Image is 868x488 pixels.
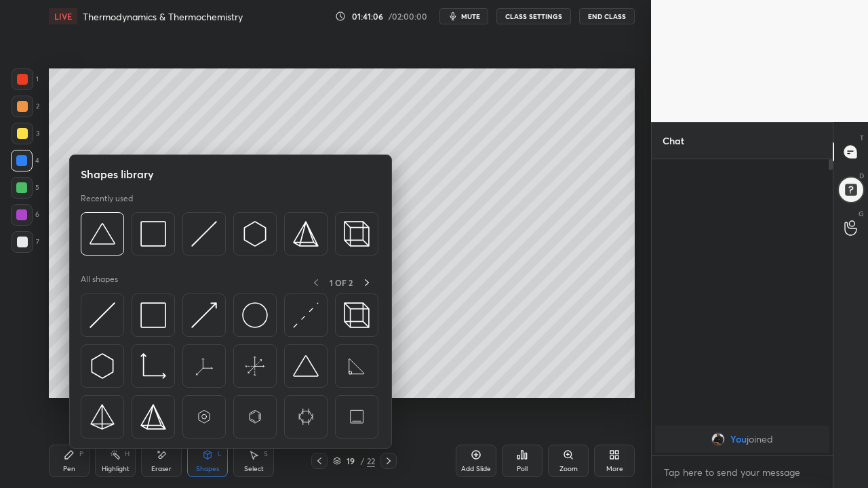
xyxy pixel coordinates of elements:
h4: Thermodynamics & Thermochemistry [83,10,243,23]
img: svg+xml;charset=utf-8,%3Csvg%20xmlns%3D%22http%3A%2F%2Fwww.w3.org%2F2000%2Fsvg%22%20width%3D%2238... [293,353,319,379]
img: svg+xml;charset=utf-8,%3Csvg%20xmlns%3D%22http%3A%2F%2Fwww.w3.org%2F2000%2Fsvg%22%20width%3D%2234... [140,221,166,247]
p: D [859,171,864,181]
img: svg+xml;charset=utf-8,%3Csvg%20xmlns%3D%22http%3A%2F%2Fwww.w3.org%2F2000%2Fsvg%22%20width%3D%2238... [90,221,115,247]
p: Recently used [81,193,133,204]
div: 2 [12,96,39,117]
div: 5 [11,177,39,199]
img: svg+xml;charset=utf-8,%3Csvg%20xmlns%3D%22http%3A%2F%2Fwww.w3.org%2F2000%2Fsvg%22%20width%3D%2235... [344,302,370,328]
div: Select [244,466,264,472]
p: All shapes [81,274,118,291]
img: svg+xml;charset=utf-8,%3Csvg%20xmlns%3D%22http%3A%2F%2Fwww.w3.org%2F2000%2Fsvg%22%20width%3D%2235... [344,221,370,247]
h5: Shapes library [81,166,154,182]
p: G [859,209,864,219]
div: S [264,451,268,457]
button: End Class [579,8,635,24]
div: 22 [367,455,375,467]
img: svg+xml;charset=utf-8,%3Csvg%20xmlns%3D%22http%3A%2F%2Fwww.w3.org%2F2000%2Fsvg%22%20width%3D%2265... [191,404,217,430]
span: joined [747,434,773,445]
div: 1 [12,68,39,90]
div: P [79,451,83,457]
img: svg+xml;charset=utf-8,%3Csvg%20xmlns%3D%22http%3A%2F%2Fwww.w3.org%2F2000%2Fsvg%22%20width%3D%2265... [293,404,319,430]
div: LIVE [49,8,77,24]
img: svg+xml;charset=utf-8,%3Csvg%20xmlns%3D%22http%3A%2F%2Fwww.w3.org%2F2000%2Fsvg%22%20width%3D%2234... [140,404,166,430]
span: mute [461,12,480,21]
img: svg+xml;charset=utf-8,%3Csvg%20xmlns%3D%22http%3A%2F%2Fwww.w3.org%2F2000%2Fsvg%22%20width%3D%2265... [344,404,370,430]
div: Add Slide [461,466,491,472]
button: mute [439,8,488,24]
img: svg+xml;charset=utf-8,%3Csvg%20xmlns%3D%22http%3A%2F%2Fwww.w3.org%2F2000%2Fsvg%22%20width%3D%2234... [90,404,115,430]
span: You [730,434,747,445]
div: More [606,466,623,472]
div: H [125,451,130,457]
p: T [860,133,864,143]
p: Chat [652,123,695,159]
div: Eraser [151,466,172,472]
img: svg+xml;charset=utf-8,%3Csvg%20xmlns%3D%22http%3A%2F%2Fwww.w3.org%2F2000%2Fsvg%22%20width%3D%2265... [344,353,370,379]
img: svg+xml;charset=utf-8,%3Csvg%20xmlns%3D%22http%3A%2F%2Fwww.w3.org%2F2000%2Fsvg%22%20width%3D%2230... [242,221,268,247]
div: Poll [517,466,528,472]
img: svg+xml;charset=utf-8,%3Csvg%20xmlns%3D%22http%3A%2F%2Fwww.w3.org%2F2000%2Fsvg%22%20width%3D%2230... [191,302,217,328]
img: svg+xml;charset=utf-8,%3Csvg%20xmlns%3D%22http%3A%2F%2Fwww.w3.org%2F2000%2Fsvg%22%20width%3D%2265... [191,353,217,379]
img: svg+xml;charset=utf-8,%3Csvg%20xmlns%3D%22http%3A%2F%2Fwww.w3.org%2F2000%2Fsvg%22%20width%3D%2233... [140,353,166,379]
p: 1 OF 2 [330,277,353,288]
img: svg+xml;charset=utf-8,%3Csvg%20xmlns%3D%22http%3A%2F%2Fwww.w3.org%2F2000%2Fsvg%22%20width%3D%2265... [242,404,268,430]
button: CLASS SETTINGS [496,8,571,24]
div: Highlight [102,466,130,472]
div: Zoom [559,466,578,472]
div: 19 [344,457,357,465]
div: L [218,451,222,457]
div: / [360,457,364,465]
img: svg+xml;charset=utf-8,%3Csvg%20xmlns%3D%22http%3A%2F%2Fwww.w3.org%2F2000%2Fsvg%22%20width%3D%2234... [140,302,166,328]
img: svg+xml;charset=utf-8,%3Csvg%20xmlns%3D%22http%3A%2F%2Fwww.w3.org%2F2000%2Fsvg%22%20width%3D%2230... [90,302,115,328]
div: Shapes [196,466,219,472]
img: svg+xml;charset=utf-8,%3Csvg%20xmlns%3D%22http%3A%2F%2Fwww.w3.org%2F2000%2Fsvg%22%20width%3D%2265... [242,353,268,379]
div: grid [652,423,833,455]
img: faa59a2d31d341bfac7998e9f8798381.jpg [711,432,725,446]
img: svg+xml;charset=utf-8,%3Csvg%20xmlns%3D%22http%3A%2F%2Fwww.w3.org%2F2000%2Fsvg%22%20width%3D%2230... [293,302,319,328]
img: svg+xml;charset=utf-8,%3Csvg%20xmlns%3D%22http%3A%2F%2Fwww.w3.org%2F2000%2Fsvg%22%20width%3D%2230... [90,353,115,379]
div: 4 [11,150,39,171]
div: 3 [12,123,39,144]
img: svg+xml;charset=utf-8,%3Csvg%20xmlns%3D%22http%3A%2F%2Fwww.w3.org%2F2000%2Fsvg%22%20width%3D%2236... [242,302,268,328]
img: svg+xml;charset=utf-8,%3Csvg%20xmlns%3D%22http%3A%2F%2Fwww.w3.org%2F2000%2Fsvg%22%20width%3D%2234... [293,221,319,247]
div: 6 [11,204,39,226]
div: 7 [12,231,39,253]
img: svg+xml;charset=utf-8,%3Csvg%20xmlns%3D%22http%3A%2F%2Fwww.w3.org%2F2000%2Fsvg%22%20width%3D%2230... [191,221,217,247]
div: Pen [63,466,75,472]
